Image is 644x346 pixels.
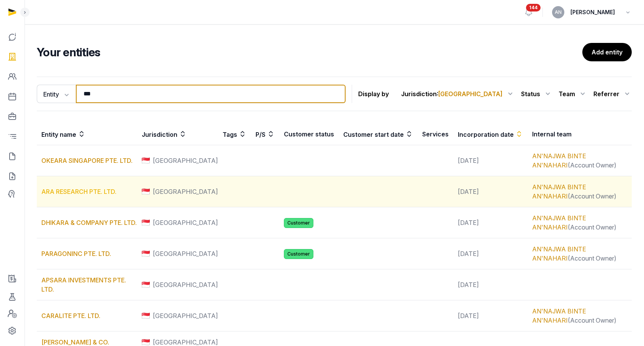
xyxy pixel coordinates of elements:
[532,214,586,231] a: AN'NAJWA BINTE AN'NAHARI
[37,85,76,103] button: Entity
[153,156,218,165] span: [GEOGRAPHIC_DATA]
[41,276,126,293] a: APSARA INVESTMENTS PTE. LTD.
[453,145,528,176] td: [DATE]
[570,8,615,17] span: [PERSON_NAME]
[453,238,528,269] td: [DATE]
[339,123,418,145] th: Customer start date
[521,88,552,100] div: Status
[593,88,632,100] div: Referrer
[532,182,627,201] div: (Account Owner)
[401,88,515,100] div: Jurisdiction
[153,187,218,196] span: [GEOGRAPHIC_DATA]
[453,176,528,207] td: [DATE]
[41,219,137,226] a: DHIKARA & COMPANY PTE. LTD.
[41,312,100,320] a: CARALITE PTE. LTD.
[153,280,218,289] span: [GEOGRAPHIC_DATA]
[453,269,528,300] td: [DATE]
[279,123,339,145] th: Customer status
[41,188,116,195] a: ARA RESEARCH PTE. LTD.
[555,10,562,15] span: AN
[582,43,632,61] a: Add entity
[153,218,218,227] span: [GEOGRAPHIC_DATA]
[438,90,503,98] span: [GEOGRAPHIC_DATA]
[528,123,632,145] th: Internal team
[284,218,313,228] span: Customer
[532,151,627,170] div: (Account Owner)
[358,88,389,100] p: Display by
[532,245,586,262] a: AN'NAJWA BINTE AN'NAHARI
[37,45,582,59] h2: Your entities
[453,123,528,145] th: Incorporation date
[41,250,111,257] a: PARAGONINC PTE. LTD.
[532,213,627,232] div: (Account Owner)
[41,157,133,164] a: OKEARA SINGAPORE PTE. LTD.
[153,311,218,320] span: [GEOGRAPHIC_DATA]
[453,207,528,238] td: [DATE]
[37,123,137,145] th: Entity name
[526,4,541,11] span: 144
[251,123,279,145] th: P/S
[552,6,564,18] button: AN
[532,244,627,263] div: (Account Owner)
[532,307,586,324] a: AN'NAJWA BINTE AN'NAHARI
[137,123,218,145] th: Jurisdiction
[532,183,586,200] a: AN'NAJWA BINTE AN'NAHARI
[437,89,503,98] span: :
[532,152,586,169] a: AN'NAJWA BINTE AN'NAHARI
[284,249,313,259] span: Customer
[453,300,528,331] td: [DATE]
[418,123,453,145] th: Services
[218,123,251,145] th: Tags
[153,249,218,258] span: [GEOGRAPHIC_DATA]
[559,88,587,100] div: Team
[41,338,109,346] a: [PERSON_NAME] & CO.
[532,307,627,325] div: (Account Owner)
